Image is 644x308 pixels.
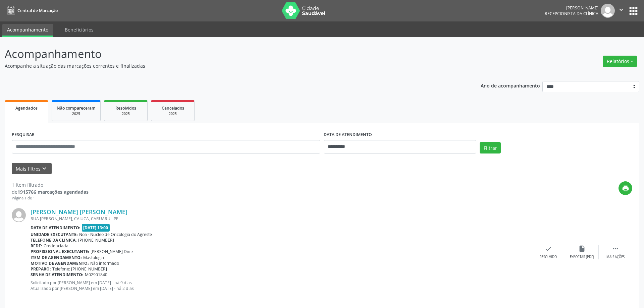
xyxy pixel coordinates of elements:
span: Não compareceram [57,105,96,111]
b: Senha de atendimento: [31,272,84,278]
p: Ano de acompanhamento [481,81,540,89]
span: [PHONE_NUMBER] [78,237,114,243]
b: Preparo: [31,266,51,272]
b: Rede: [31,243,42,249]
span: M02901840 [85,272,107,278]
p: Acompanhamento [5,46,449,62]
b: Unidade executante: [31,232,78,237]
i:  [618,6,625,13]
span: Agendados [15,105,38,111]
span: [DATE] 13:00 [82,224,110,232]
i: check [545,245,552,252]
b: Data de atendimento: [31,225,80,231]
div: 2025 [57,111,96,116]
span: Noa - Nucleo de Oncologia do Agreste [79,232,152,237]
b: Profissional executante: [31,249,89,254]
b: Motivo de agendamento: [31,260,89,266]
span: Não informado [90,260,119,266]
p: Acompanhe a situação das marcações correntes e finalizadas [5,62,449,69]
div: de [12,188,89,195]
div: [PERSON_NAME] [545,5,598,11]
label: DATA DE ATENDIMENTO [324,130,372,140]
button: Relatórios [603,56,637,67]
div: RUA [PERSON_NAME], CAIUCA, CARUARU - PE [31,216,532,222]
button: Filtrar [480,142,501,153]
b: Item de agendamento: [31,255,82,260]
strong: 1915766 marcações agendadas [17,189,89,195]
div: Exportar (PDF) [570,255,594,259]
span: Cancelados [162,105,184,111]
span: Mastologia [83,255,104,260]
div: Página 1 de 1 [12,195,89,201]
span: Resolvidos [115,105,136,111]
label: PESQUISAR [12,130,35,140]
button:  [615,4,628,18]
b: Telefone da clínica: [31,237,77,243]
p: Solicitado por [PERSON_NAME] em [DATE] - há 9 dias Atualizado por [PERSON_NAME] em [DATE] - há 2 ... [31,280,532,291]
span: Central de Marcação [17,8,58,13]
button: print [619,181,632,195]
div: Mais ações [606,255,625,259]
i:  [612,245,619,252]
a: [PERSON_NAME] [PERSON_NAME] [31,208,127,215]
a: Acompanhamento [2,24,53,37]
img: img [12,208,26,222]
i: keyboard_arrow_down [41,165,48,172]
button: Mais filtroskeyboard_arrow_down [12,163,52,175]
span: Credenciada [44,243,68,249]
span: [PERSON_NAME] Diniz [91,249,133,254]
div: 1 item filtrado [12,181,89,188]
i: insert_drive_file [578,245,586,252]
div: 2025 [109,111,143,116]
i: print [622,185,629,192]
span: Recepcionista da clínica [545,11,598,16]
div: Resolvido [540,255,557,259]
button: apps [628,5,639,17]
div: 2025 [156,111,190,116]
img: img [601,4,615,18]
span: Telefone: [PHONE_NUMBER] [52,266,107,272]
a: Beneficiários [60,24,98,36]
a: Central de Marcação [5,5,58,16]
